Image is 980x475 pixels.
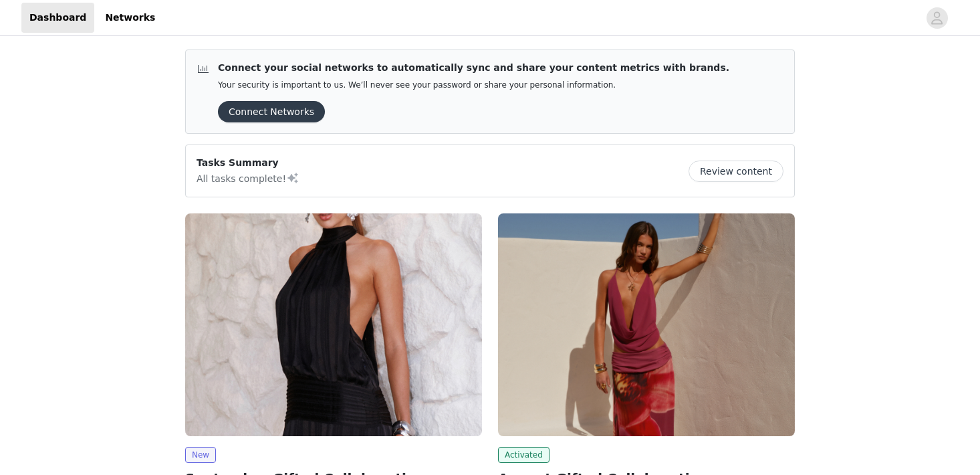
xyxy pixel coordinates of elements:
div: avatar [931,7,943,29]
a: Networks [97,3,163,33]
p: All tasks complete! [197,170,299,186]
a: Dashboard [21,3,94,33]
p: Your security is important to us. We’ll never see your password or share your personal information. [218,80,729,90]
span: New [185,447,216,463]
p: Tasks Summary [197,156,299,170]
img: Peppermayo AUS [498,213,795,436]
button: Review content [689,161,783,182]
span: Activated [498,447,549,463]
img: Peppermayo AUS [185,213,482,436]
button: Connect Networks [218,101,325,122]
p: Connect your social networks to automatically sync and share your content metrics with brands. [218,61,729,75]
